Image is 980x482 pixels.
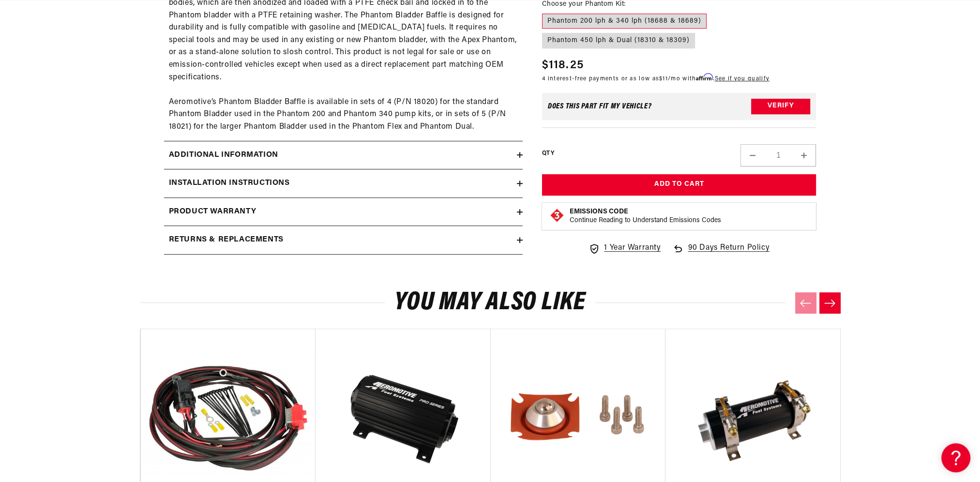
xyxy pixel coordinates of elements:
img: Emissions code [549,208,565,223]
button: Previous slide [795,292,816,314]
label: Phantom 200 lph & 340 lph (18688 & 18689) [542,14,707,29]
a: 1 Year Warranty [588,242,661,255]
button: Verify [751,99,810,114]
h2: Additional information [169,149,278,162]
summary: Additional information [164,141,523,169]
a: 90 Days Return Policy [672,242,769,264]
a: See if you qualify - Learn more about Affirm Financing (opens in modal) [715,76,769,82]
span: 90 Days Return Policy [688,242,769,264]
button: Add to Cart [542,174,816,196]
p: Continue Reading to Understand Emissions Codes [570,216,721,225]
button: Emissions CodeContinue Reading to Understand Emissions Codes [570,208,721,225]
h2: You may also like [140,291,841,314]
label: Phantom 450 lph & Dual (18310 & 18309) [542,33,695,48]
summary: Installation Instructions [164,169,523,197]
button: Next slide [819,292,841,314]
summary: Returns & replacements [164,226,523,254]
label: QTY [542,150,554,158]
strong: Emissions Code [570,208,628,215]
p: 4 interest-free payments or as low as /mo with . [542,74,769,83]
h2: Returns & replacements [169,234,284,246]
h2: Product warranty [169,206,256,218]
summary: Product warranty [164,198,523,226]
span: $118.25 [542,57,584,74]
span: 1 Year Warranty [604,242,661,255]
div: Does This part fit My vehicle? [548,103,652,110]
span: Affirm [696,74,713,81]
h2: Installation Instructions [169,177,290,190]
span: $11 [659,76,668,82]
